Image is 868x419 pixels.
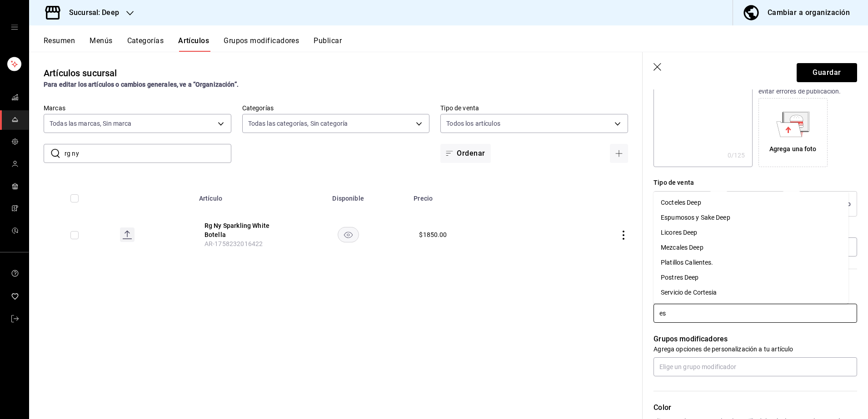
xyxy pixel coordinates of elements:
[798,191,857,217] button: Venta por peso
[44,36,75,52] button: Resumen
[728,151,745,160] div: 0 /125
[653,210,848,225] li: Espumosos y Sake Deep
[768,6,850,19] div: Cambiar a organización
[224,36,299,52] button: Grupos modificadores
[619,231,628,240] button: actions
[288,181,408,210] th: Disponible
[653,191,712,217] button: Precio fijo
[653,334,857,345] p: Grupos modificadores
[248,119,348,128] span: Todas las categorías, Sin categoría
[761,100,825,165] div: Agrega una foto
[653,285,848,300] li: Servicio de Cortesia
[314,36,342,52] button: Publicar
[446,119,500,128] span: Todos los artículos
[44,66,117,80] div: Artículos sucursal
[769,144,817,154] div: Agrega una foto
[440,105,628,111] label: Tipo de venta
[653,178,857,187] div: Tipo de venta
[653,345,857,354] p: Agrega opciones de personalización a tu artículo
[194,181,288,210] th: Artículo
[653,255,848,270] li: Platillos Calientes.
[50,119,132,128] span: Todas las marcas, Sin marca
[44,36,868,52] div: navigation tabs
[205,221,277,239] button: edit-product-location
[653,240,848,255] li: Mezcales Deep
[11,24,18,31] button: open drawer
[797,63,857,82] button: Guardar
[44,105,231,111] label: Marcas
[726,191,784,217] button: Opción de modificador
[242,105,430,111] label: Categorías
[440,144,490,163] button: Ordenar
[653,225,848,240] li: Licores Deep
[338,227,359,242] button: availability-product
[408,181,546,210] th: Precio
[65,144,231,163] input: Buscar artículo
[178,36,209,52] button: Artículos
[653,357,857,376] input: Elige un grupo modificador
[653,304,857,323] input: Elige una categoría existente
[62,7,119,18] h3: Sucursal: Deep
[205,240,263,247] span: AR-1758232016422
[419,230,447,239] div: $ 1850.00
[127,36,164,52] button: Categorías
[44,81,239,88] strong: Para editar los artículos o cambios generales, ve a “Organización”.
[653,270,848,285] li: Postres Deep
[653,402,857,413] p: Color
[90,36,112,52] button: Menús
[653,195,848,210] li: Cocteles Deep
